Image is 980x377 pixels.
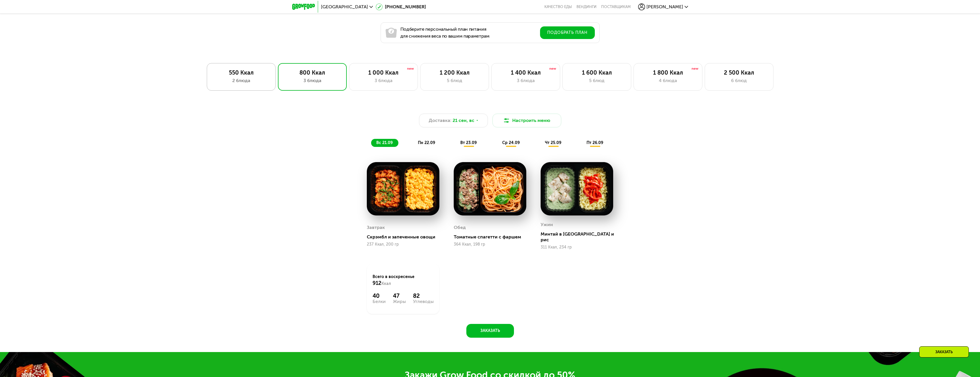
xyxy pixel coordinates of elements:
[454,234,531,240] div: Томатные спагетти с фаршем
[541,220,553,229] div: Ужин
[646,5,683,9] span: [PERSON_NAME]
[393,292,406,299] div: 47
[545,140,561,145] span: чт 25.09
[492,114,561,127] button: Настроить меню
[413,299,434,304] div: Углеводы
[540,26,595,39] button: Подобрать план
[544,5,572,9] a: Качество еды
[400,26,490,40] p: Подберите персональный план питания для снижения веса по вашим параметрам
[466,324,514,338] button: Заказать
[426,77,483,84] div: 5 блюд
[640,77,696,84] div: 4 блюда
[367,234,444,240] div: Скрэмбл и запеченные овощи
[373,299,386,304] div: Белки
[367,242,439,247] div: 237 Ккал, 200 гр
[587,140,603,145] span: пт 26.09
[367,223,385,232] div: Завтрак
[426,69,483,76] div: 1 200 Ккал
[376,3,426,10] a: [PHONE_NUMBER]
[373,280,381,286] span: 912
[321,5,368,9] span: [GEOGRAPHIC_DATA]
[373,292,386,299] div: 40
[381,281,391,286] span: Ккал
[460,140,477,145] span: вт 23.09
[284,69,341,76] div: 800 Ккал
[568,77,625,84] div: 5 блюд
[376,140,393,145] span: вс 21.09
[418,140,435,145] span: пн 22.09
[355,77,412,84] div: 3 блюда
[576,5,597,9] a: Вендинги
[711,69,767,76] div: 2 500 Ккал
[568,69,625,76] div: 1 600 Ккал
[640,69,696,76] div: 1 800 Ккал
[429,117,451,124] span: Доставка:
[284,77,341,84] div: 3 блюда
[393,299,406,304] div: Жиры
[541,231,618,243] div: Минтай в [GEOGRAPHIC_DATA] и рис
[213,69,270,76] div: 550 Ккал
[502,140,520,145] span: ср 24.09
[711,77,767,84] div: 6 блюд
[373,274,434,287] div: Всего в воскресенье
[454,242,526,247] div: 364 Ккал, 198 гр
[355,69,412,76] div: 1 000 Ккал
[413,292,434,299] div: 82
[453,117,474,124] span: 21 сен, вс
[541,245,613,250] div: 311 Ккал, 234 гр
[213,77,270,84] div: 2 блюда
[497,77,554,84] div: 3 блюда
[601,5,631,9] div: поставщикам
[497,69,554,76] div: 1 400 Ккал
[454,223,466,232] div: Обед
[919,346,969,357] div: Заказать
